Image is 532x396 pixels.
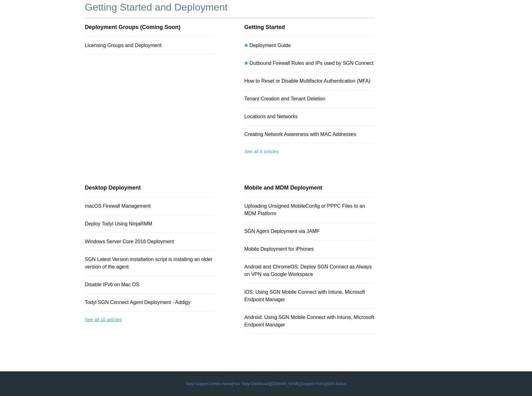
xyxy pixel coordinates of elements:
[244,143,375,160] a: See all 8 articles
[249,60,374,66] a: Outbound Firewall Rules and IPs used by SGN Connect
[244,246,314,252] a: Mobile Deployment for iPhones
[249,43,291,48] a: Deployment Guide
[85,185,141,191] a: Desktop Deployment
[85,381,447,387] div: | | | |
[85,257,212,269] a: SGN Latest Version installation script is installing an older version of the agent
[244,289,365,302] a: iOS: Using SGN Mobile Connect with Intune, Microsoft Endpoint Manager
[327,381,346,387] a: SGN Status
[301,381,326,387] a: Support Policy
[85,24,181,30] a: Deployment Groups (Coming Soon)
[271,381,301,387] a: [DOMAIN_NAME]
[244,185,322,191] a: Mobile and MDM Deployment
[244,114,298,119] a: Locations and Networks
[186,381,232,387] a: Todyl Support Center Home
[85,282,139,287] a: Disable IPv6 on Mac OS
[85,43,162,48] a: Licensing Groups and Deployment
[85,203,151,209] a: macOS Firewall Management
[244,132,356,137] a: Creating Network Awareness with MAC Addresses
[244,96,325,101] a: Tenant Creation and Tenant Deletion
[244,24,285,30] a: Getting Started
[85,221,152,226] a: Deploy Todyl Using NinjaRMM
[244,264,372,277] a: Android and ChromeOS: Deploy SGN Connect as Always on VPN via Google Workspace
[244,203,365,216] a: Uploading Unsigned MobileConfig or PPPC Files to an MDM Platform
[244,229,320,234] a: SGN Agent Deployment via JAMF
[244,61,248,65] svg: Promoted article
[85,239,174,244] a: Windows Server Core 2016 Deployment
[244,43,248,47] svg: Promoted article
[85,300,191,305] a: Todyl SGN Connect Agent Deployment - Addigy
[233,381,269,387] a: Your Todyl Dashboard
[244,315,374,327] a: Android: Using SGN Mobile Connect with Intune, Microsoft Endpoint Manager
[85,311,216,328] a: See all 10 articles
[244,78,370,84] a: How to Reset or Disable Multifactor Authentication (MFA)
